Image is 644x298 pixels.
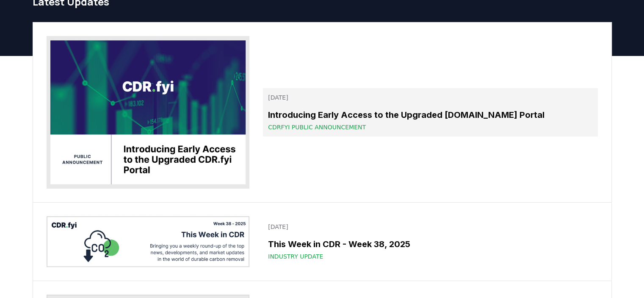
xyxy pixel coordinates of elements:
img: Introducing Early Access to the Upgraded CDR.fyi Portal blog post image [47,36,250,189]
span: CDRfyi Public Announcement [268,123,366,131]
h3: This Week in CDR - Week 38, 2025 [268,238,592,251]
a: [DATE]This Week in CDR - Week 38, 2025Industry Update [263,217,597,266]
img: This Week in CDR - Week 38, 2025 blog post image [47,216,250,267]
p: [DATE] [268,223,592,231]
a: [DATE]Introducing Early Access to the Upgraded [DOMAIN_NAME] PortalCDRfyi Public Announcement [263,88,597,136]
span: Industry Update [268,252,323,261]
p: [DATE] [268,93,592,102]
h3: Introducing Early Access to the Upgraded [DOMAIN_NAME] Portal [268,109,592,121]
